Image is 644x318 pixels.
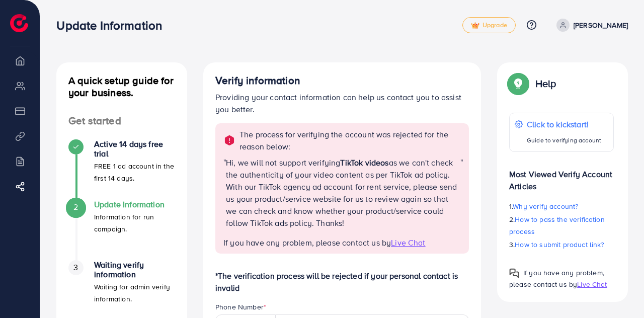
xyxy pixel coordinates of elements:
[94,139,175,158] h4: Active 14 days free trial
[509,238,614,251] p: 3.
[94,211,175,235] p: Information for run campaign.
[509,268,519,278] img: Popup guide
[215,74,469,87] h4: Verify information
[509,74,527,93] img: Popup guide
[577,279,607,289] span: Live Chat
[527,134,601,146] p: Guide to verifying account
[515,240,604,250] span: How to submit product link?
[460,156,463,237] span: "
[94,281,175,305] p: Waiting for admin verify information.
[527,118,601,130] p: Click to kickstart!
[56,18,170,33] h3: Update Information
[391,237,425,248] span: Live Chat
[94,260,175,279] h4: Waiting verify information
[73,201,78,213] span: 2
[223,134,235,146] img: alert
[94,200,175,209] h4: Update Information
[215,302,266,312] label: Phone Number
[56,115,187,127] h4: Get started
[239,128,463,152] p: The process for verifying the account was rejected for the reason below:
[340,157,388,168] strong: TikTok videos
[215,91,469,115] p: Providing your contact information can help us contact you to assist you better.
[56,139,187,200] li: Active 14 days free trial
[513,201,578,211] span: Why verify account?
[223,156,226,237] span: "
[56,74,187,99] h4: A quick setup guide for your business.
[509,268,604,289] span: If you have any problem, please contact us by
[509,214,605,236] span: How to pass the verification process
[73,262,78,273] span: 3
[509,200,614,212] p: 1.
[56,200,187,260] li: Update Information
[601,273,636,310] iframe: Chat
[223,237,391,248] span: If you have any problem, please contact us by
[535,77,556,90] p: Help
[94,160,175,184] p: FREE 1 ad account in the first 14 days.
[215,270,469,294] p: *The verification process will be rejected if your personal contact is invalid
[509,160,614,192] p: Most Viewed Verify Account Articles
[226,156,460,229] p: Hi, we will not support verifying as we can't check the authenticity of your video content as per...
[10,14,28,32] img: logo
[509,213,614,237] p: 2.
